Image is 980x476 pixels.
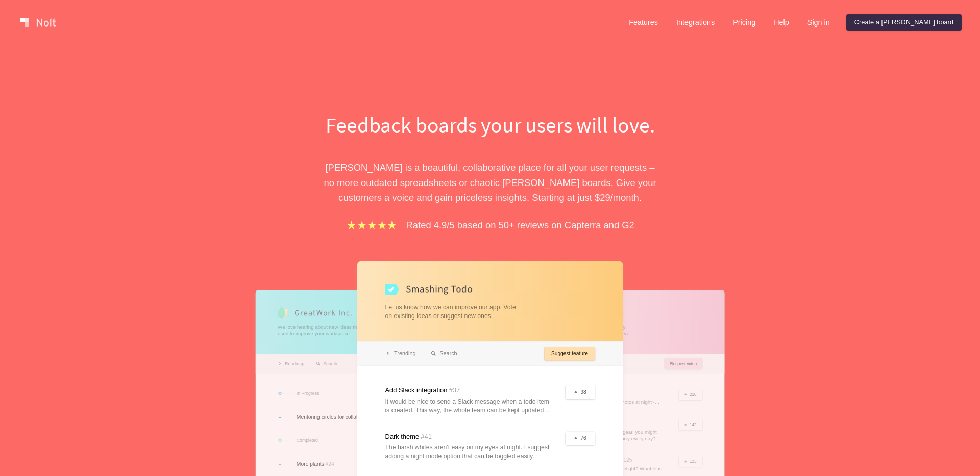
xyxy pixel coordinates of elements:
a: Integrations [668,14,723,31]
img: stars.b067e34983.png [346,219,398,231]
a: Create a [PERSON_NAME] board [846,14,962,31]
p: [PERSON_NAME] is a beautiful, collaborative place for all your user requests – no more outdated s... [314,160,666,205]
a: Help [766,14,797,31]
p: Rated 4.9/5 based on 50+ reviews on Capterra and G2 [406,218,634,232]
a: Features [621,14,666,31]
a: Sign in [799,14,838,31]
h1: Feedback boards your users will love. [314,110,666,140]
a: Pricing [725,14,764,31]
